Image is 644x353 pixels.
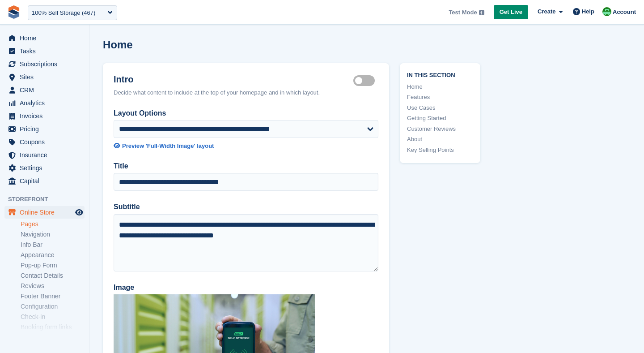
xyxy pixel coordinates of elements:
[4,206,85,219] a: menu
[4,162,85,174] a: menu
[407,82,473,91] a: Home
[4,45,85,57] a: menu
[613,8,636,17] span: Account
[4,136,85,148] a: menu
[114,142,378,151] a: Preview 'Full-Width Image' layout
[4,71,85,83] a: menu
[4,32,85,44] a: menu
[20,149,73,161] span: Insurance
[114,108,378,119] label: Layout Options
[7,5,21,19] img: stora-icon-8386f47178a22dfd0bd8f6a31ec36ba5ce8667c1dd55bd0f319d3a0aa187defe.svg
[538,7,555,16] span: Create
[20,206,73,219] span: Online Store
[20,97,73,109] span: Analytics
[21,323,85,331] a: Booking form links
[21,282,85,290] a: Reviews
[407,114,473,123] a: Getting Started
[4,110,85,122] a: menu
[407,125,473,133] a: Customer Reviews
[4,58,85,70] a: menu
[20,71,73,83] span: Sites
[407,93,473,102] a: Features
[20,84,73,96] span: CRM
[114,88,378,97] div: Decide what content to include at the top of your homepage and in which layout.
[21,302,85,311] a: Configuration
[21,220,85,228] a: Pages
[103,39,133,51] h1: Home
[21,230,85,239] a: Navigation
[407,70,473,79] span: In this section
[4,149,85,161] a: menu
[21,251,85,259] a: Appearance
[114,161,378,172] label: Title
[21,241,85,249] a: Info Bar
[602,7,611,16] img: Laura Carlisle
[21,261,85,270] a: Pop-up Form
[582,7,594,16] span: Help
[114,202,378,212] label: Subtitle
[20,162,73,174] span: Settings
[20,32,73,44] span: Home
[20,175,73,187] span: Capital
[21,292,85,301] a: Footer Banner
[21,313,85,321] a: Check-in
[353,80,378,82] label: Hero section active
[494,5,528,20] a: Get Live
[4,175,85,187] a: menu
[500,8,522,17] span: Get Live
[4,84,85,96] a: menu
[407,135,473,144] a: About
[74,207,85,218] a: Preview store
[20,110,73,122] span: Invoices
[20,136,73,148] span: Coupons
[4,123,85,135] a: menu
[4,97,85,109] a: menu
[114,74,353,85] h2: Intro
[479,10,484,15] img: icon-info-grey-7440780725fd019a000dd9b08b2336e03edf1995a4989e88bcd33f0948082b44.svg
[8,195,89,204] span: Storefront
[32,9,95,17] div: 100% Self Storage (467)
[114,282,378,293] label: Image
[122,142,214,151] div: Preview 'Full-Width Image' layout
[449,8,477,17] span: Test Mode
[20,58,73,70] span: Subscriptions
[407,146,473,155] a: Key Selling Points
[20,123,73,135] span: Pricing
[407,103,473,112] a: Use Cases
[21,271,85,280] a: Contact Details
[20,45,73,57] span: Tasks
